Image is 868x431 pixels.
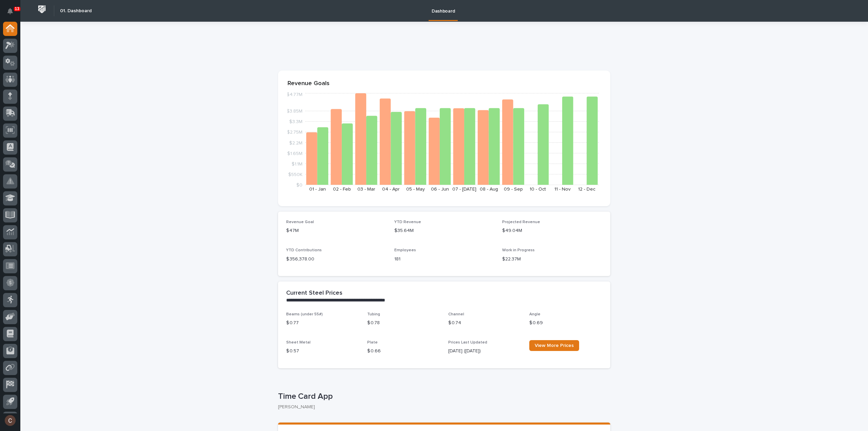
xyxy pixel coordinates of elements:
span: YTD Contributions [286,248,322,252]
text: 04 - Apr [382,187,400,192]
p: $ 0.78 [367,319,440,327]
span: Tubing [367,312,380,316]
p: $ 0.57 [286,348,359,355]
span: Plate [367,340,378,345]
p: 13 [15,6,19,11]
tspan: $1.1M [292,161,302,166]
button: users-avatar [3,413,17,428]
span: Work in Progress [502,248,535,252]
div: Notifications13 [8,8,17,19]
tspan: $2.2M [289,140,302,145]
text: 02 - Feb [333,187,351,192]
text: 10 - Oct [530,187,546,192]
p: $47M [286,227,386,234]
p: $ 356,378.00 [286,256,386,263]
span: Projected Revenue [502,220,540,224]
p: Time Card App [278,392,608,401]
tspan: $3.85M [287,109,302,114]
text: 11 - Nov [554,187,571,192]
tspan: $0 [296,183,302,188]
span: Employees [394,248,416,252]
tspan: $550K [288,172,302,177]
p: $49.04M [502,227,602,234]
p: $22.37M [502,256,602,263]
p: 181 [394,256,494,263]
p: [DATE] ([DATE]) [448,348,521,355]
span: Revenue Goal [286,220,314,224]
tspan: $2.75M [287,130,302,135]
tspan: $3.3M [289,119,302,124]
span: Angle [529,312,540,316]
span: Channel [448,312,464,316]
p: [PERSON_NAME] [278,404,605,410]
text: 08 - Aug [480,187,498,192]
p: Revenue Goals [288,80,601,87]
text: 12 - Dec [578,187,595,192]
span: Sheet Metal [286,340,311,345]
text: 07 - [DATE] [452,187,476,192]
p: $ 0.66 [367,348,440,355]
span: Beams (under 55#) [286,312,323,316]
p: $35.64M [394,227,494,234]
p: $ 0.69 [529,319,602,327]
text: 05 - May [406,187,425,192]
tspan: $4.77M [287,92,302,97]
h2: Current Steel Prices [286,290,342,297]
p: $ 0.77 [286,319,359,327]
span: Prices Last Updated [448,340,487,345]
span: YTD Revenue [394,220,421,224]
p: $ 0.74 [448,319,521,327]
text: 06 - Jun [431,187,449,192]
span: View More Prices [535,343,574,348]
tspan: $1.65M [287,151,302,156]
button: Notifications [3,4,17,18]
text: 03 - Mar [357,187,375,192]
h2: 01. Dashboard [60,8,92,14]
text: 01 - Jan [309,187,326,192]
text: 09 - Sep [504,187,523,192]
a: View More Prices [529,340,579,351]
img: Workspace Logo [36,3,48,16]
